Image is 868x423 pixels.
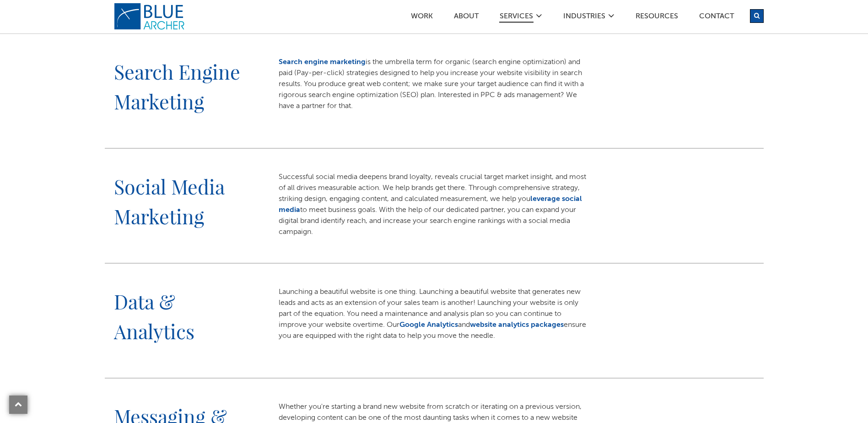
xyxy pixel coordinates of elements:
[279,59,366,66] a: Search engine marketing
[279,287,590,342] p: Launching a beautiful website is one thing. Launching a beautiful website that generates new lead...
[399,321,458,329] a: Google Analytics
[499,13,534,23] a: SERVICES
[114,172,243,249] h2: Social Media Marketing
[279,57,590,112] p: is the umbrella term for organic (search engine optimization) and paid (Pay-per-click) strategies...
[635,13,679,22] a: Resources
[410,13,433,22] a: Work
[563,13,606,22] a: Industries
[453,13,479,22] a: ABOUT
[699,13,734,22] a: Contact
[470,321,564,329] a: website analytics packages
[114,3,187,30] a: logo
[114,57,243,134] h2: Search Engine Marketing
[279,172,590,238] p: Successful social media deepens brand loyalty, reveals crucial target market insight, and most of...
[114,287,243,364] h2: Data & Analytics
